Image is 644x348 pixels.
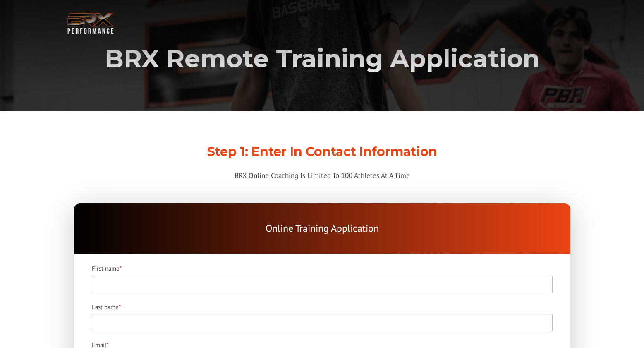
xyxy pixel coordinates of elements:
span: First name [92,264,120,272]
img: BRX Transparent Logo-2 [66,11,115,36]
span: Step 1: Enter In Contact Information [207,144,437,159]
span: Last name [92,303,119,311]
div: Online Training Application [74,203,570,254]
p: BRX Online Coaching Is Limited To 100 Athletes At A Time [74,169,570,182]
